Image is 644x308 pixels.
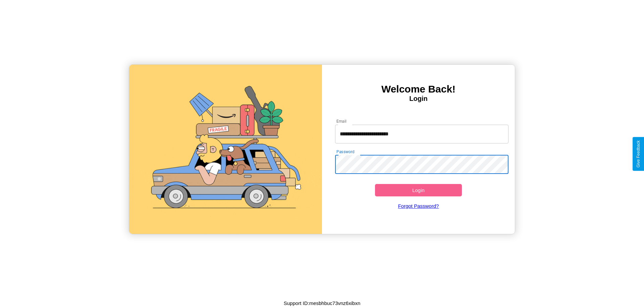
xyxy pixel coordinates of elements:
[336,118,347,124] label: Email
[129,65,322,234] img: gif
[322,83,515,95] h3: Welcome Back!
[336,149,354,155] label: Password
[284,299,360,308] p: Support ID: mesbhbuc73vnz6xibxn
[375,184,462,196] button: Login
[332,196,505,215] a: Forgot Password?
[636,140,641,168] div: Give Feedback
[322,95,515,103] h4: Login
